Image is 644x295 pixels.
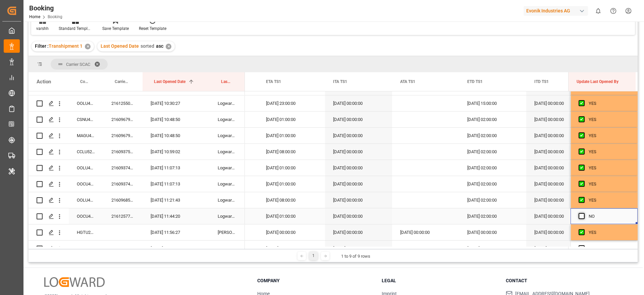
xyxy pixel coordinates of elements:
[69,224,103,240] div: HGTU2113293
[258,112,325,127] div: [DATE] 01:00:00
[156,43,163,49] span: asc
[29,95,245,112] div: Press SPACE to select this row.
[69,112,103,127] div: CSNU4077612
[526,176,593,192] div: [DATE] 00:00:00
[143,95,210,111] div: [DATE] 10:30:27
[210,224,245,240] div: [PERSON_NAME]
[589,176,630,192] div: YES
[29,192,245,208] div: Press SPACE to select this row.
[103,160,143,176] div: 2160937470
[210,144,245,160] div: Logward System
[571,112,638,128] div: Press SPACE to select this row.
[103,176,143,192] div: 2160937490
[29,14,40,19] a: Home
[591,3,606,18] button: show 0 new notifications
[526,128,593,143] div: [DATE] 00:00:00
[459,128,526,143] div: [DATE] 02:00:00
[571,192,638,208] div: Press SPACE to select this row.
[571,128,638,144] div: Press SPACE to select this row.
[325,160,392,176] div: [DATE] 00:00:00
[143,241,210,256] div: [DATE] 11:56:47
[103,95,143,111] div: 2161255030
[29,112,245,128] div: Press SPACE to select this row.
[210,208,245,224] div: Logward System
[49,43,83,49] span: Transhipment 1
[258,208,325,224] div: [DATE] 01:00:00
[101,43,139,49] span: Last Opened Date
[69,128,103,143] div: MAGU4860561
[325,144,392,160] div: [DATE] 00:00:00
[524,4,591,17] button: Evonik Industries AG
[143,224,210,240] div: [DATE] 11:56:27
[69,95,103,111] div: OOLU4404040
[534,79,549,84] span: ITD TS1
[325,241,392,256] div: [DATE] 08:00:00
[571,208,638,224] div: Press SPACE to select this row.
[139,26,166,32] div: Reset Template
[154,79,185,84] span: Last Opened Date
[210,112,245,127] div: Logward System
[258,95,325,111] div: [DATE] 23:00:00
[29,241,245,257] div: Press SPACE to select this row.
[141,43,154,49] span: sorted
[526,160,593,176] div: [DATE] 00:00:00
[166,44,171,49] div: ✕
[589,96,630,111] div: YES
[103,192,143,208] div: 2160968580
[571,160,638,176] div: Press SPACE to select this row.
[210,128,245,143] div: Logward System
[571,224,638,241] div: Press SPACE to select this row.
[577,79,619,84] span: Update Last Opened By
[392,224,459,240] div: [DATE] 00:00:00
[400,79,415,84] span: ATA TS1
[459,208,526,224] div: [DATE] 02:00:00
[526,224,593,240] div: [DATE] 00:00:00
[29,3,62,13] div: Booking
[459,160,526,176] div: [DATE] 02:00:00
[459,95,526,111] div: [DATE] 15:00:00
[459,144,526,160] div: [DATE] 02:00:00
[589,241,630,256] div: NO
[526,208,593,224] div: [DATE] 00:00:00
[571,95,638,112] div: Press SPACE to select this row.
[571,144,638,160] div: Press SPACE to select this row.
[143,160,210,176] div: [DATE] 11:07:13
[325,208,392,224] div: [DATE] 00:00:00
[589,112,630,127] div: YES
[526,112,593,127] div: [DATE] 00:00:00
[66,62,90,67] span: Carrier SCAC
[143,128,210,143] div: [DATE] 10:48:50
[221,79,231,84] span: Last Opened By
[526,144,593,160] div: [DATE] 00:00:00
[325,95,392,111] div: [DATE] 00:00:00
[333,79,347,84] span: ITA TS1
[210,176,245,192] div: Logward System
[258,224,325,240] div: [DATE] 00:00:00
[266,79,281,84] span: ETA TS1
[210,192,245,208] div: Logward System
[459,224,526,240] div: [DATE] 00:00:00
[143,208,210,224] div: [DATE] 11:44:20
[258,144,325,160] div: [DATE] 08:00:00
[210,95,245,111] div: Logward System
[526,241,593,256] div: [DATE] 02:00:00
[589,128,630,143] div: YES
[258,160,325,176] div: [DATE] 01:00:00
[59,26,92,32] div: Standard Templates
[35,43,49,49] span: Filter :
[143,112,210,127] div: [DATE] 10:48:50
[103,144,143,160] div: 2160937560
[571,241,638,257] div: Press SPACE to select this row.
[69,176,103,192] div: OOCU4800234
[459,176,526,192] div: [DATE] 02:00:00
[589,144,630,160] div: YES
[325,192,392,208] div: [DATE] 00:00:00
[69,208,103,224] div: OOCU4808220
[467,79,483,84] span: ETD TS1
[69,160,103,176] div: OOLU4318110
[103,208,143,224] div: 2161257780
[589,209,630,224] div: NO
[69,192,103,208] div: OOLU4446174
[459,112,526,127] div: [DATE] 02:00:00
[524,6,588,16] div: Evonik Industries AG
